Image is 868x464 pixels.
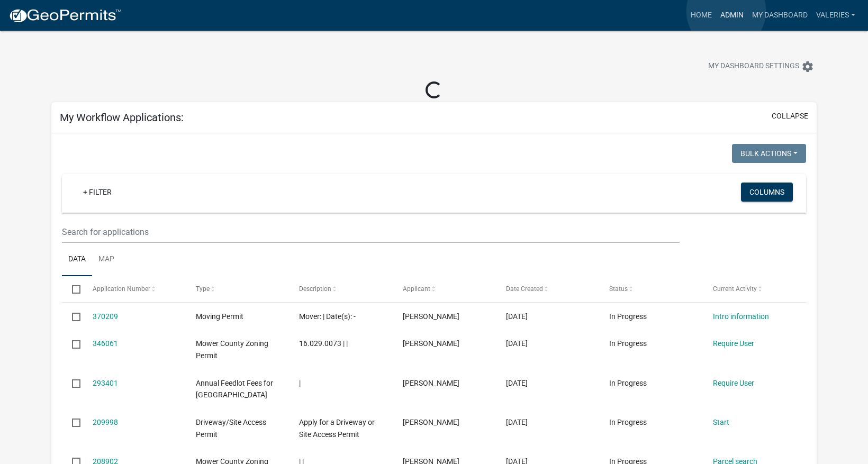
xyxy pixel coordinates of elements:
[299,285,331,293] span: Description
[801,60,814,73] i: settings
[299,339,348,348] span: 16.029.0073 | |
[289,276,392,302] datatable-header-cell: Description
[403,285,430,293] span: Applicant
[93,339,118,348] a: 346061
[393,276,496,302] datatable-header-cell: Applicant
[609,312,647,321] span: In Progress
[599,276,702,302] datatable-header-cell: Status
[62,243,92,277] a: Data
[299,379,301,387] span: |
[403,418,459,426] span: Valerie Sheedy
[93,379,118,387] a: 293401
[196,285,210,293] span: Type
[92,243,121,277] a: Map
[700,56,822,77] button: My Dashboard Settingssettings
[732,144,806,163] button: Bulk Actions
[748,5,812,25] a: My Dashboard
[403,312,459,321] span: Valerie Sheedy
[609,379,647,387] span: In Progress
[812,5,860,25] a: valeries
[703,276,806,302] datatable-header-cell: Current Activity
[403,339,459,348] span: Valerie Sheedy
[686,5,716,25] a: Home
[713,339,754,348] a: Require User
[299,312,356,321] span: Mover: | Date(s): -
[186,276,289,302] datatable-header-cell: Type
[93,418,118,426] a: 209998
[713,312,769,321] a: Intro information
[708,60,799,73] span: My Dashboard Settings
[196,312,243,321] span: Moving Permit
[403,379,459,387] span: Valerie Sheedy
[506,418,528,426] span: 01/09/2024
[60,111,184,124] h5: My Workflow Applications:
[196,339,268,360] span: Mower County Zoning Permit
[716,5,748,25] a: Admin
[93,285,150,293] span: Application Number
[713,285,757,293] span: Current Activity
[62,276,82,302] datatable-header-cell: Select
[62,221,680,243] input: Search for applications
[741,183,793,202] button: Columns
[75,183,120,202] a: + Filter
[82,276,185,302] datatable-header-cell: Application Number
[609,285,628,293] span: Status
[609,418,647,426] span: In Progress
[506,285,543,293] span: Date Created
[609,339,647,348] span: In Progress
[506,312,528,321] span: 01/29/2025
[196,379,273,399] span: Annual Feedlot Fees for Mower County
[299,418,375,439] span: Apply for a Driveway or Site Access Permit
[506,339,528,348] span: 12/09/2024
[506,379,528,387] span: 08/02/2024
[93,312,118,321] a: 370209
[772,111,808,122] button: collapse
[713,379,754,387] a: Require User
[496,276,599,302] datatable-header-cell: Date Created
[713,418,729,426] a: Start
[196,418,266,439] span: Driveway/Site Access Permit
